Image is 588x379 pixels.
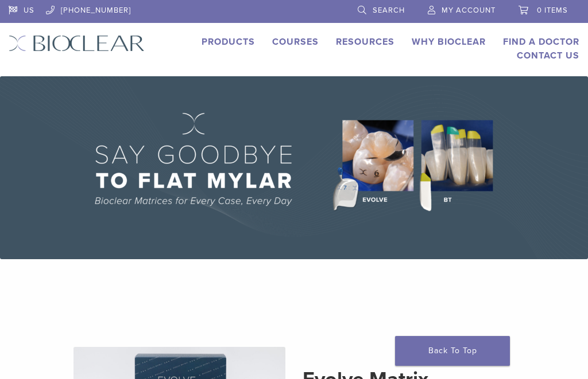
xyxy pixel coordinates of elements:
img: Bioclear [9,35,145,52]
a: Back To Top [395,336,510,366]
a: Contact Us [517,50,579,61]
span: 0 items [537,6,568,15]
a: Courses [272,36,319,48]
span: Search [373,6,405,15]
a: Products [202,36,255,48]
a: Find A Doctor [503,36,579,48]
span: My Account [442,6,496,15]
a: Why Bioclear [412,36,486,48]
a: Resources [336,36,394,48]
